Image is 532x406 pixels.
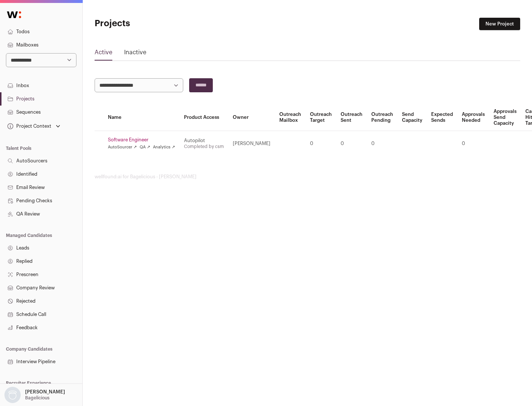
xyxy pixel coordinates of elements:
[228,104,275,131] th: Owner
[457,131,489,156] td: 0
[6,123,51,129] div: Project Context
[25,389,65,395] p: [PERSON_NAME]
[95,18,236,30] h1: Projects
[367,104,398,131] th: Outreach Pending
[489,104,521,131] th: Approvals Send Capacity
[95,48,112,60] a: Active
[124,48,146,60] a: Inactive
[336,104,367,131] th: Outreach Sent
[184,138,224,144] div: Autopilot
[103,104,180,131] th: Name
[336,131,367,156] td: 0
[25,395,50,401] p: Bagelicious
[6,121,62,131] button: Open dropdown
[398,104,427,131] th: Send Capacity
[457,104,489,131] th: Approvals Needed
[108,144,137,150] a: AutoSourcer ↗
[306,131,336,156] td: 0
[184,144,224,149] a: Completed by csm
[153,144,175,150] a: Analytics ↗
[228,131,275,156] td: [PERSON_NAME]
[108,137,175,143] a: Software Engineer
[306,104,336,131] th: Outreach Target
[367,131,398,156] td: 0
[275,104,306,131] th: Outreach Mailbox
[4,387,21,403] img: nopic.png
[140,144,150,150] a: QA ↗
[3,7,25,22] img: Wellfound
[427,104,457,131] th: Expected Sends
[479,18,520,30] a: New Project
[95,174,520,180] footer: wellfound:ai for Bagelicious - [PERSON_NAME]
[3,387,66,403] button: Open dropdown
[180,104,228,131] th: Product Access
